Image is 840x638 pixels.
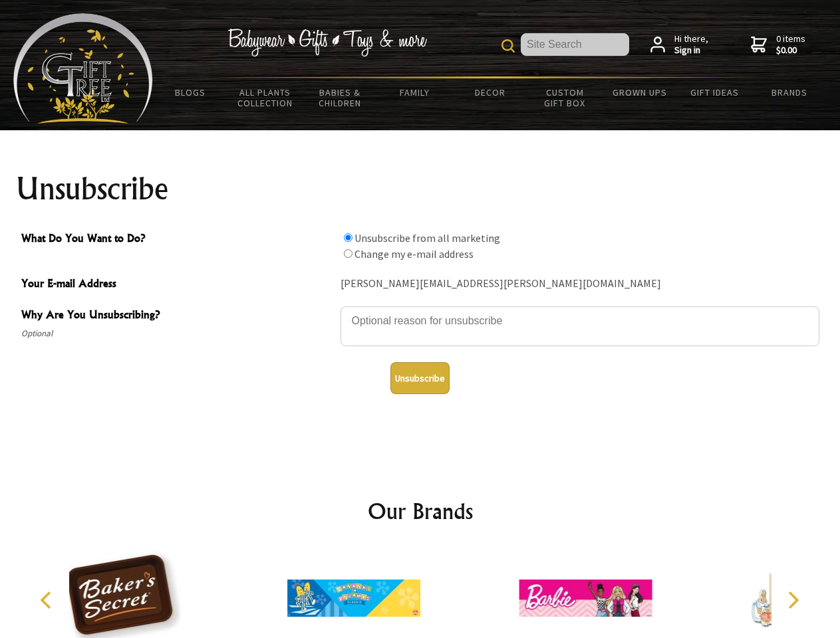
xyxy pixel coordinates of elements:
a: Hi there,Sign in [650,33,708,56]
img: Babyware - Gifts - Toys and more... [13,13,153,124]
label: Unsubscribe from all marketing [354,231,500,245]
a: Babies & Children [303,78,378,117]
a: 0 items$0.00 [751,33,805,56]
button: Unsubscribe [390,362,450,394]
span: 0 items [776,33,805,56]
textarea: Why Are You Unsubscribing? [341,306,819,346]
label: Change my e-mail address [354,247,474,261]
div: [PERSON_NAME][EMAIL_ADDRESS][PERSON_NAME][DOMAIN_NAME] [341,274,819,294]
h1: Unsubscribe [16,173,825,205]
a: Decor [452,78,527,106]
strong: Sign in [674,45,708,56]
button: Previous [33,585,63,615]
input: Site Search [521,33,629,56]
span: Optional [21,326,334,342]
img: Babywear - Gifts - Toys & more [227,29,427,56]
a: Grown Ups [602,78,677,106]
span: Why Are You Unsubscribing? [21,306,334,326]
a: Brands [752,78,827,106]
a: Family [378,78,453,106]
span: What Do You Want to Do? [21,230,334,249]
input: What Do You Want to Do? [344,233,352,242]
button: Next [778,585,807,615]
a: BLOGS [153,78,228,106]
input: What Do You Want to Do? [344,249,352,258]
a: All Plants Collection [228,78,303,117]
img: product search [501,39,515,53]
span: Hi there, [674,33,708,56]
h2: Our Brands [27,495,814,527]
span: Your E-mail Address [21,275,334,294]
a: Gift Ideas [677,78,752,106]
strong: $0.00 [776,45,805,56]
a: Custom Gift Box [527,78,603,117]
